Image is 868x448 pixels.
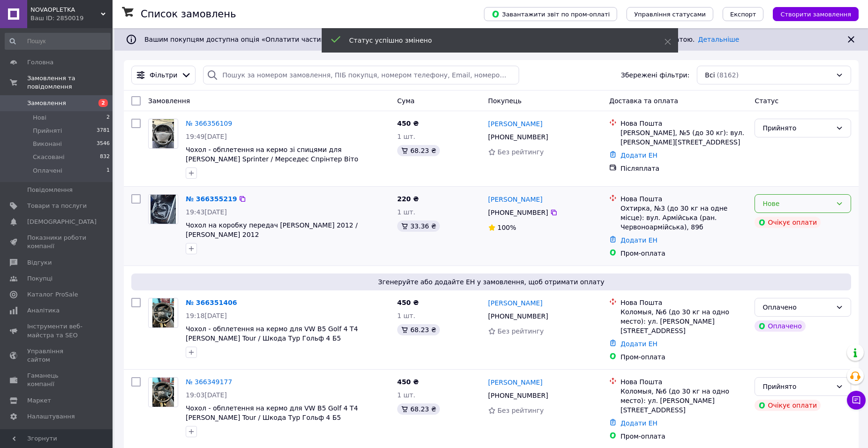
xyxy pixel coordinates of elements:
a: Фото товару [148,194,178,224]
button: Чат з покупцем [847,391,866,410]
div: Оплачено [755,320,805,332]
span: Виконані [33,140,62,148]
span: Інструменти веб-майстра та SEO [27,322,87,339]
span: Без рейтингу [498,327,544,335]
span: Маркет [27,396,51,405]
span: 1 шт. [397,391,415,399]
span: Покупці [27,274,53,283]
a: [PERSON_NAME] [488,378,543,387]
span: 450 ₴ [397,299,419,306]
a: № 366355219 [186,195,237,203]
div: Нова Пошта [620,194,747,204]
a: Фото товару [148,377,178,407]
span: Управління статусами [634,11,706,18]
div: Коломыя, №6 (до 30 кг на одно место): ул. [PERSON_NAME][STREET_ADDRESS] [620,387,747,415]
span: Згенеруйте або додайте ЕН у замовлення, щоб отримати оплату [135,277,847,287]
a: Додати ЕН [620,236,657,244]
a: № 366356109 [186,120,232,127]
a: Додати ЕН [620,340,657,348]
div: Оплачено [762,302,832,312]
span: Аналітика [27,306,60,315]
div: Нова Пошта [620,119,747,128]
span: 3546 [97,140,110,148]
input: Пошук за номером замовлення, ПІБ покупця, номером телефону, Email, номером накладної [203,66,519,84]
div: 68.23 ₴ [397,403,440,415]
span: Чохол - обплетення на кермо для VW B5 Golf 4 T4 [PERSON_NAME] Tour / Шкода Тур Гольф 4 Б5 [186,325,358,342]
div: Прийнято [762,381,832,392]
button: Управління статусами [626,7,713,21]
div: 68.23 ₴ [397,145,440,156]
span: Експорт [730,11,756,18]
span: Нові [33,114,46,122]
a: [PERSON_NAME] [488,119,543,129]
a: Чохол на коробку передач [PERSON_NAME] 2012 / [PERSON_NAME] 2012 [186,221,358,238]
span: Управління сайтом [27,347,87,364]
span: Завантажити звіт по пром-оплаті [491,10,610,18]
span: 100% [498,224,516,231]
span: Створити замовлення [780,11,851,18]
img: Фото товару [152,378,174,407]
span: Доставка та оплата [609,97,678,105]
div: Нове [762,198,832,209]
span: 1 шт. [397,312,415,319]
span: Товари та послуги [27,202,87,210]
span: Прийняті [33,127,62,135]
span: Відгуки [27,258,52,267]
span: 832 [100,153,110,161]
span: Замовлення [27,99,66,107]
a: Чохол - обплетення на кермо зі спицями для [PERSON_NAME] Sprinter / Мерседес Спрінтер Віто [186,146,358,163]
img: Фото товару [152,298,174,327]
span: 2 [106,114,110,122]
div: Пром-оплата [620,432,747,441]
span: Cума [397,97,415,105]
span: 450 ₴ [397,378,419,386]
div: Ваш ID: 2850019 [30,14,113,23]
span: 19:03[DATE] [186,391,227,399]
span: 1 шт. [397,133,415,140]
div: 68.23 ₴ [397,324,440,335]
span: Головна [27,58,53,67]
div: Коломыя, №6 (до 30 кг на одно место): ул. [PERSON_NAME][STREET_ADDRESS] [620,307,747,335]
h1: Список замовлень [141,8,236,20]
img: Фото товару [152,119,174,148]
span: Покупець [488,97,521,105]
span: 1 шт. [397,208,415,216]
div: Очікує оплати [755,400,821,411]
span: Показники роботи компанії [27,234,87,251]
span: Повідомлення [27,186,73,194]
a: № 366349177 [186,378,232,386]
span: Гаманець компанії [27,372,87,388]
div: Нова Пошта [620,298,747,307]
span: Збережені фільтри: [621,70,689,80]
a: Чохол - обплетення на кермо для VW B5 Golf 4 T4 [PERSON_NAME] Tour / Шкода Тур Гольф 4 Б5 [186,404,358,421]
div: Пром-оплата [620,352,747,362]
span: Скасовані [33,153,65,161]
a: Фото товару [148,119,178,149]
span: (8162) [717,71,739,79]
a: Детальніше [698,36,740,43]
input: Пошук [5,33,111,50]
div: Прийнято [762,123,832,133]
span: 1 [106,167,110,175]
button: Створити замовлення [773,7,859,21]
span: Статус [755,97,778,105]
div: [PHONE_NUMBER] [486,206,550,219]
span: NOVAOPLETKA [30,6,101,14]
a: [PERSON_NAME] [488,195,543,204]
span: 19:43[DATE] [186,208,227,216]
span: Оплачені [33,167,62,175]
a: Створити замовлення [763,10,859,17]
span: Без рейтингу [498,148,544,156]
span: 450 ₴ [397,120,419,127]
span: Замовлення та повідомлення [27,74,113,91]
span: Без рейтингу [498,407,544,414]
span: [DEMOGRAPHIC_DATA] [27,218,97,226]
a: [PERSON_NAME] [488,298,543,308]
a: Фото товару [148,298,178,328]
span: Замовлення [148,97,190,105]
span: Фільтри [150,70,177,80]
img: Фото товару [151,195,176,224]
